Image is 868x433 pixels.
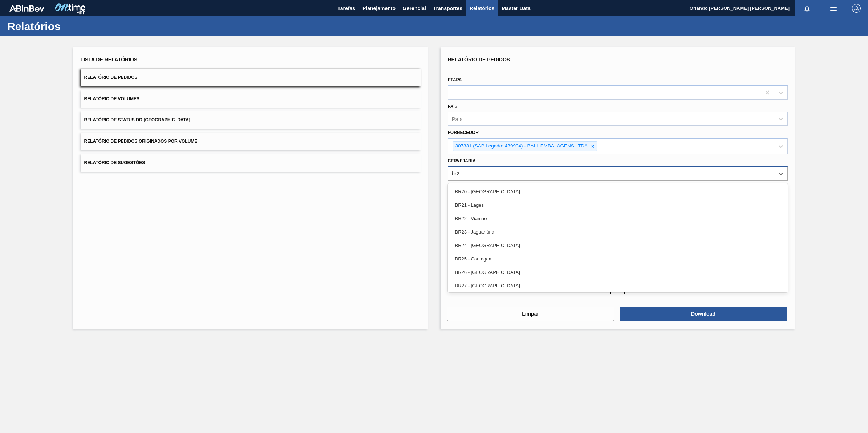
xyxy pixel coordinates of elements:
div: BR27 - [GEOGRAPHIC_DATA] [448,279,788,292]
span: Relatório de Pedidos [448,57,510,62]
img: Logout [852,4,861,13]
label: Fornecedor [448,130,479,135]
span: Relatório de Volumes [84,96,139,101]
span: Relatório de Sugestões [84,160,145,165]
span: Master Data [502,4,530,13]
button: Relatório de Sugestões [81,154,421,172]
button: Notificações [795,3,819,13]
button: Relatório de Pedidos [81,69,421,86]
span: Relatório de Pedidos Originados por Volume [84,139,198,144]
label: País [448,104,458,109]
img: TNhmsLtSVTkK8tSr43FrP2fwEKptu5GPRR3wAAAABJRU5ErkJggg== [9,5,44,12]
div: BR20 - [GEOGRAPHIC_DATA] [448,185,788,198]
label: Cervejaria [448,158,476,163]
span: Lista de Relatórios [81,57,138,62]
button: Relatório de Volumes [81,90,421,108]
span: Relatório de Pedidos [84,75,138,80]
div: BR23 - Jaguariúna [448,225,788,239]
div: BR26 - [GEOGRAPHIC_DATA] [448,266,788,279]
div: BR25 - Contagem [448,252,788,266]
span: Tarefas [337,4,355,13]
div: BR22 - Viamão [448,212,788,225]
div: País [452,116,463,122]
h1: Relatórios [7,22,136,31]
span: Relatório de Status do [GEOGRAPHIC_DATA] [84,117,190,122]
span: Transportes [433,4,462,13]
span: Gerencial [403,4,426,13]
div: 307331 (SAP Legado: 439994) - BALL EMBALAGENS LTDA [453,142,589,151]
button: Download [620,307,787,321]
button: Relatório de Status do [GEOGRAPHIC_DATA] [81,111,421,129]
button: Limpar [447,307,614,321]
span: Relatórios [470,4,494,13]
img: userActions [829,4,837,13]
div: BR21 - Lages [448,198,788,212]
button: Relatório de Pedidos Originados por Volume [81,133,421,150]
span: Planejamento [362,4,396,13]
label: Etapa [448,77,462,82]
div: BR24 - [GEOGRAPHIC_DATA] [448,239,788,252]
